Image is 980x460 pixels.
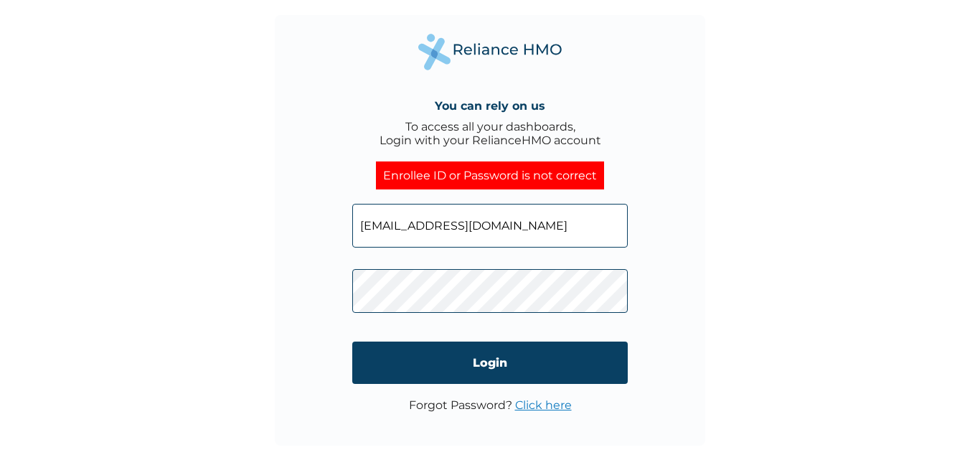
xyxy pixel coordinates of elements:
h4: You can rely on us [435,99,545,113]
input: Login [352,342,628,384]
img: Reliance Health's Logo [418,34,562,70]
p: Forgot Password? [409,398,572,412]
div: To access all your dashboards, Login with your RelianceHMO account [380,120,601,147]
a: Click here [515,398,572,412]
div: Enrollee ID or Password is not correct [376,161,604,189]
input: Email address or HMO ID [352,204,628,248]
